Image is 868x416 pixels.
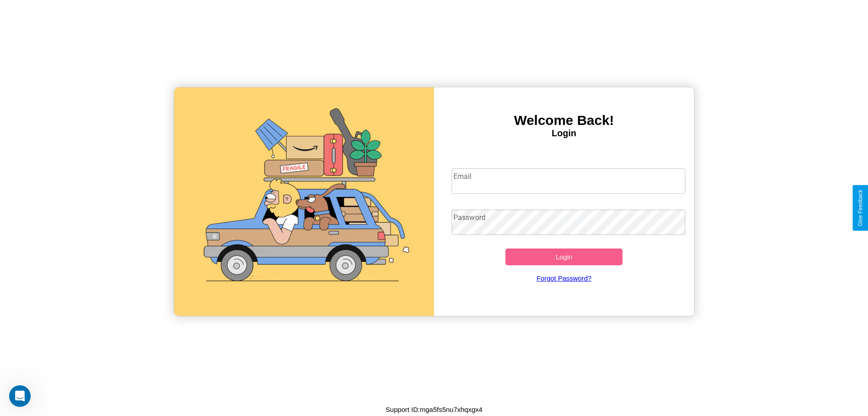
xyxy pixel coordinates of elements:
h4: Login [434,128,694,139]
div: Give Feedback [857,190,863,226]
a: Forgot Password? [447,265,681,291]
img: gif [174,87,434,316]
button: Login [505,249,623,265]
p: Support ID: mga5fs5nu7xhqxgx4 [386,403,482,416]
iframe: Intercom live chat [9,385,31,407]
h3: Welcome Back! [434,113,694,128]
